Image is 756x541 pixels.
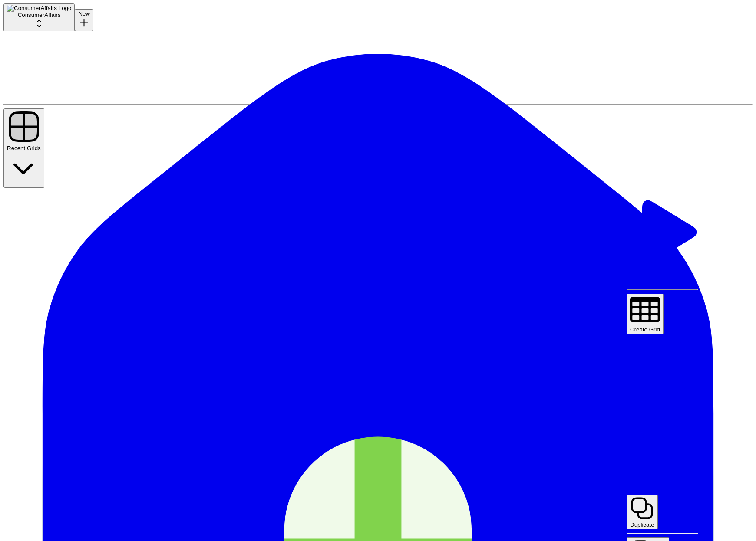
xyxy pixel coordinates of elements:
[634,278,672,285] span: Edit in Studio
[630,326,660,333] span: Create Grid
[7,5,71,12] img: ConsumerAffairs Logo
[627,487,665,495] span: Show History
[630,521,654,528] span: Duplicate
[3,3,75,31] button: Workspace: ConsumerAffairs
[75,9,93,31] button: New
[627,269,638,277] span: Run
[18,12,61,18] span: ConsumerAffairs
[78,10,90,17] span: New
[627,407,651,414] span: Integrate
